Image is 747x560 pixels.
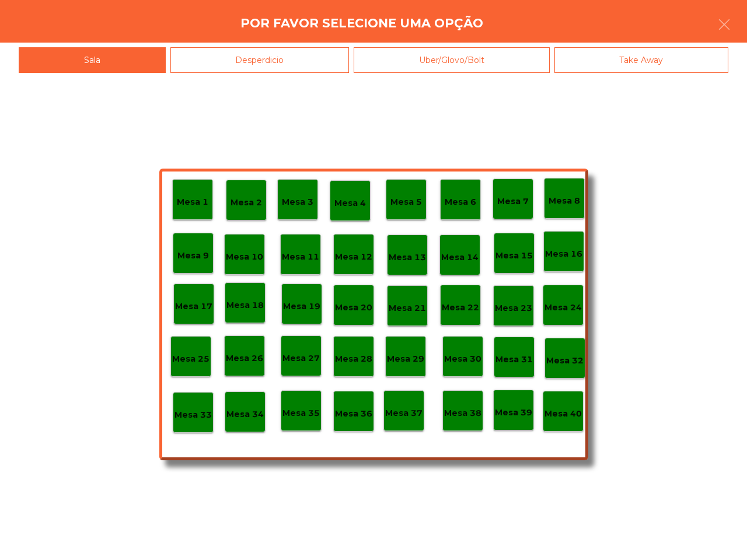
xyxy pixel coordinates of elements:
[226,299,264,312] p: Mesa 18
[495,353,533,366] p: Mesa 31
[389,251,426,264] p: Mesa 13
[545,247,582,261] p: Mesa 16
[282,407,320,420] p: Mesa 35
[177,195,208,209] p: Mesa 1
[335,407,372,421] p: Mesa 36
[240,15,483,32] h4: Por favor selecione uma opção
[19,47,166,73] div: Sala
[495,302,532,315] p: Mesa 23
[335,301,372,314] p: Mesa 20
[544,301,582,314] p: Mesa 24
[334,197,366,210] p: Mesa 4
[170,47,350,73] div: Desperdicio
[282,250,319,264] p: Mesa 11
[226,250,263,264] p: Mesa 10
[546,354,584,367] p: Mesa 32
[174,408,212,422] p: Mesa 33
[389,302,426,315] p: Mesa 21
[444,407,481,420] p: Mesa 38
[544,407,582,421] p: Mesa 40
[226,352,263,365] p: Mesa 26
[282,195,313,209] p: Mesa 3
[495,406,532,419] p: Mesa 39
[387,352,424,366] p: Mesa 29
[385,407,423,420] p: Mesa 37
[283,300,320,313] p: Mesa 19
[549,194,580,208] p: Mesa 8
[390,195,422,209] p: Mesa 5
[444,352,481,366] p: Mesa 30
[354,47,550,73] div: Uber/Glovo/Bolt
[554,47,729,73] div: Take Away
[231,196,262,209] p: Mesa 2
[335,352,372,366] p: Mesa 28
[282,352,320,365] p: Mesa 27
[442,301,479,314] p: Mesa 22
[177,249,209,262] p: Mesa 9
[495,249,533,262] p: Mesa 15
[226,408,264,421] p: Mesa 34
[175,300,212,313] p: Mesa 17
[445,195,476,209] p: Mesa 6
[172,352,210,366] p: Mesa 25
[335,250,372,264] p: Mesa 12
[497,195,529,208] p: Mesa 7
[441,251,479,264] p: Mesa 14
